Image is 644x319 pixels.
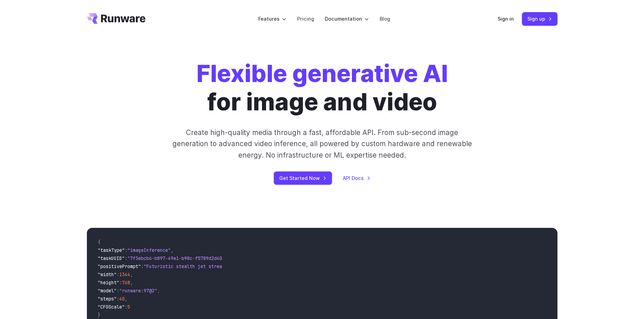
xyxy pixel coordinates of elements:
[141,263,144,269] span: :
[119,288,157,294] span: "runware:97@2"
[117,288,119,294] span: :
[119,296,125,302] span: 40
[119,280,122,286] span: :
[297,15,314,23] a: Pricing
[144,263,390,269] span: "Futuristic stealth jet streaking through a neon-lit cityscape with glowing purple exhaust"
[98,280,119,286] span: "height"
[98,263,141,269] span: "positivePrompt"
[98,288,117,294] span: "model"
[127,247,171,253] span: "imageInference"
[98,247,125,253] span: "taskType"
[380,15,390,23] a: Blog
[130,271,133,277] span: ,
[125,304,127,310] span: :
[98,304,125,310] span: "CFGScale"
[196,59,448,116] h1: for image and video
[98,255,125,261] span: "taskUUID"
[117,271,119,277] span: :
[119,271,130,277] span: 1344
[125,255,127,261] span: :
[98,239,100,245] span: {
[98,296,117,302] span: "steps"
[98,271,117,277] span: "width"
[274,171,332,185] a: Get Started Now
[127,304,130,310] span: 5
[122,280,130,286] span: 768
[157,288,160,294] span: ,
[171,247,173,253] span: ,
[130,280,133,286] span: ,
[196,59,448,88] strong: Flexible generative AI
[127,255,230,261] span: "7f3ebcb6-b897-49e1-b98c-f5789d2d40d7"
[125,247,127,253] span: :
[258,15,286,23] label: Features
[325,15,369,23] label: Documentation
[522,12,557,25] a: Sign up
[125,296,127,302] span: ,
[171,127,473,161] p: Create high-quality media through a fast, affordable API. From sub-second image generation to adv...
[87,13,146,24] a: Go to /
[117,296,119,302] span: :
[98,312,100,318] span: }
[498,15,514,23] a: Sign in
[343,174,371,182] a: API Docs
